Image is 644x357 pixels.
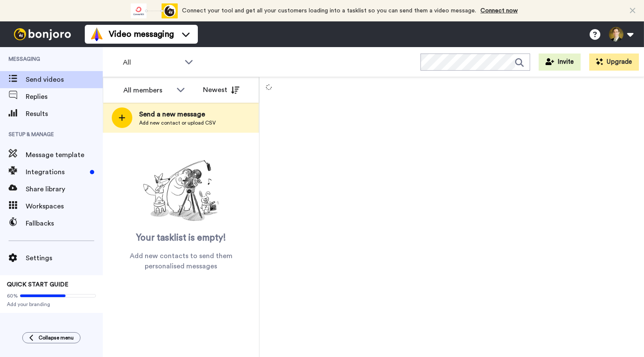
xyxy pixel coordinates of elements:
span: All [123,57,180,68]
span: Connect your tool and get all your customers loading into a tasklist so you can send them a video... [182,8,476,14]
span: Share library [26,184,103,194]
button: Upgrade [589,54,639,71]
img: ready-set-action.png [138,157,224,225]
span: Settings [26,253,103,263]
div: All members [123,85,172,95]
span: Video messaging [109,28,174,40]
span: QUICK START GUIDE [7,282,69,288]
span: Send a new message [139,109,216,119]
a: Connect now [480,8,518,14]
button: Newest [197,81,246,98]
button: Collapse menu [22,332,80,343]
button: Invite [539,54,581,71]
span: Your tasklist is empty! [136,232,226,244]
span: Replies [26,92,103,102]
span: Add new contact or upload CSV [139,119,216,126]
span: Add new contacts to send them personalised messages [116,251,246,271]
span: Results [26,109,103,119]
img: bj-logo-header-white.svg [10,28,75,40]
span: Workspaces [26,201,103,211]
span: Integrations [26,167,86,177]
div: animation [131,3,178,18]
span: Fallbacks [26,218,103,229]
span: 60% [7,292,18,299]
span: Collapse menu [39,334,74,341]
span: Send videos [26,74,103,85]
span: Message template [26,150,103,160]
span: Add your branding [7,301,96,308]
img: vm-color.svg [90,27,104,41]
